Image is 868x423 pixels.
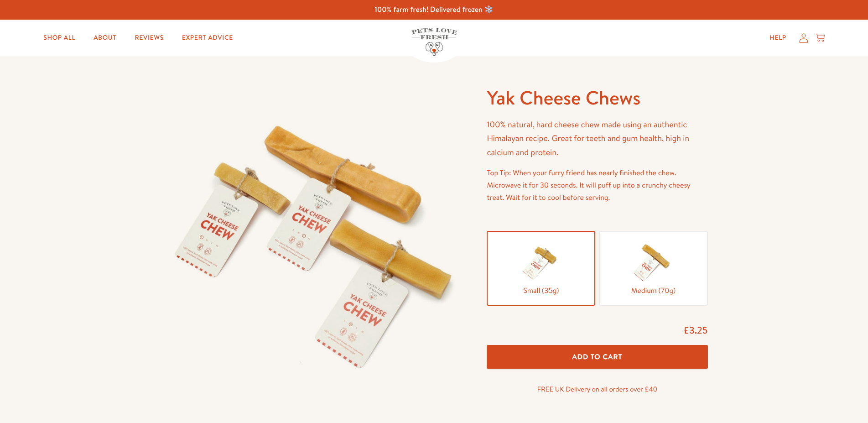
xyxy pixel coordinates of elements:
img: Yak Cheese Chews [161,85,465,390]
a: Reviews [127,29,171,47]
span: Add To Cart [572,352,623,361]
span: £3.25 [683,324,707,337]
span: Small (35g) [495,285,587,297]
a: Help [762,29,794,47]
p: Top Tip: When your furry friend has nearly finished the chew. Microwave it for 30 seconds. It wil... [487,167,707,204]
span: Medium (70g) [607,285,699,297]
p: FREE UK Delivery on all orders over £40 [487,383,707,395]
a: About [86,29,124,47]
a: Shop All [36,29,83,47]
img: Pets Love Fresh [411,28,457,56]
p: 100% natural, hard cheese chew made using an authentic Himalayan recipe. Great for teeth and gum ... [487,118,707,160]
button: Add To Cart [487,345,707,369]
h1: Yak Cheese Chews [487,85,707,110]
a: Expert Advice [175,29,240,47]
